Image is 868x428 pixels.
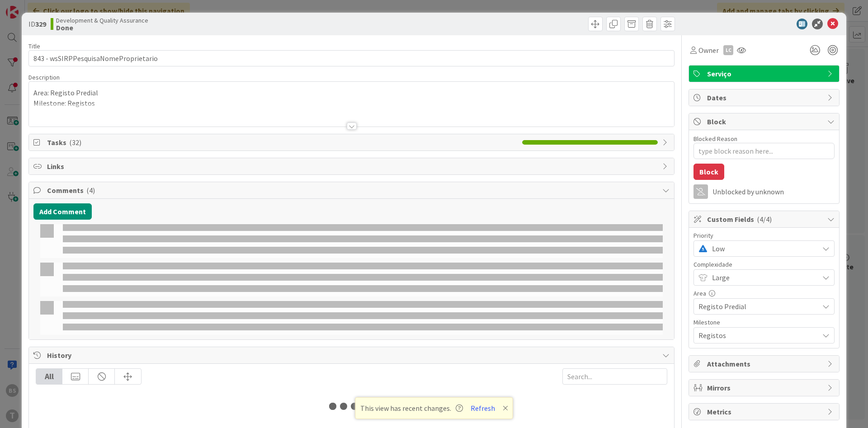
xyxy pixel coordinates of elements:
span: This view has recent changes. [360,403,463,414]
div: All [36,369,62,384]
span: Block [707,116,823,127]
button: Add Comment [33,203,92,220]
b: 329 [35,19,46,28]
button: Refresh [467,402,498,414]
div: Area [693,290,835,296]
input: Search... [562,368,667,385]
span: Dates [707,92,823,103]
div: Milestone [693,319,835,325]
span: ( 32 ) [69,138,81,147]
span: Owner [698,45,719,56]
button: Block [693,164,724,180]
span: Custom Fields [707,214,823,225]
span: Comments [47,185,658,196]
span: Links [47,161,658,172]
span: Low [712,242,814,255]
span: ID [28,19,46,29]
span: ( 4 ) [86,186,95,195]
span: Attachments [707,358,823,369]
span: Serviço [707,68,823,79]
span: Registo Predial [698,300,814,313]
span: Registos [698,329,814,342]
p: Milestone: Registos [33,98,670,108]
p: Area: Registo Predial [33,88,670,98]
span: Large [712,271,814,284]
b: Done [56,24,148,31]
div: Complexidade [693,261,835,268]
span: Mirrors [707,382,823,393]
span: Description [28,73,60,81]
span: Tasks [47,137,518,148]
label: Blocked Reason [693,135,737,143]
label: Title [28,42,40,50]
div: LC [723,45,733,55]
div: Priority [693,232,835,239]
span: History [47,350,658,361]
input: type card name here... [28,50,675,66]
span: Development & Quality Assurance [56,17,148,24]
div: Unblocked by unknown [712,188,835,196]
span: ( 4/4 ) [757,215,772,224]
span: Metrics [707,406,823,417]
